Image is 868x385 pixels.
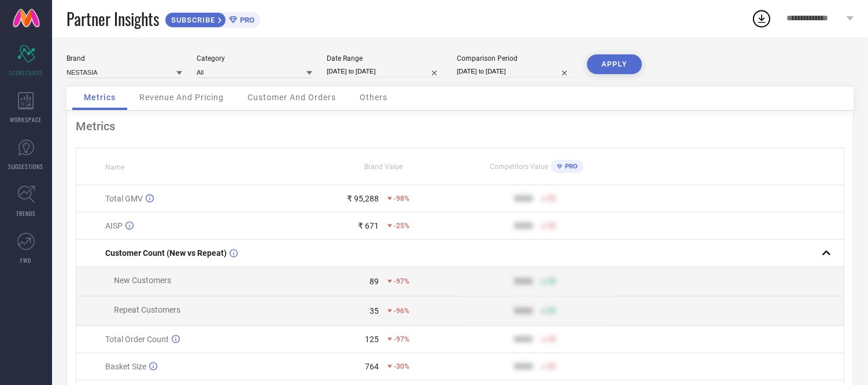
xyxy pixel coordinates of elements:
div: Comparison Period [457,54,572,63]
div: Brand [67,54,182,63]
span: -97% [394,335,409,343]
span: Total Order Count [105,335,169,344]
div: 89 [370,277,379,286]
span: TRENDS [16,209,36,218]
div: Open download list [751,8,772,29]
span: Metrics [84,93,116,102]
span: PRO [237,16,254,24]
span: Competitors Value [490,163,548,171]
span: -25% [394,222,409,230]
div: 9999 [514,335,533,344]
span: Customer Count (New vs Repeat) [105,248,227,258]
div: Metrics [76,119,844,133]
span: SCORECARDS [9,68,43,77]
span: Total GMV [105,194,143,203]
span: -30% [394,362,409,371]
span: Basket Size [105,362,146,371]
span: SUBSCRIBE [165,16,218,24]
div: 9999 [514,194,533,203]
span: 50 [548,307,556,315]
div: 35 [370,306,379,316]
input: Select comparison period [457,65,572,78]
span: SUGGESTIONS [9,162,44,171]
span: AISP [105,221,123,230]
div: 764 [365,362,379,371]
div: ₹ 671 [358,221,379,230]
span: 50 [548,277,556,285]
span: Repeat Customers [114,305,180,314]
span: Brand Value [364,163,402,171]
span: Partner Insights [67,7,159,31]
span: -98% [394,195,409,203]
input: Select date range [327,65,442,78]
span: 50 [548,222,556,230]
span: Name [105,163,124,171]
div: 125 [365,335,379,344]
span: WORKSPACE [10,115,42,124]
span: FWD [21,256,32,265]
span: PRO [562,163,578,170]
span: 50 [548,335,556,343]
div: Date Range [327,54,442,63]
div: 9999 [514,306,533,316]
span: -97% [394,277,409,285]
span: 50 [548,362,556,371]
span: Revenue And Pricing [139,93,224,102]
span: Customer And Orders [248,93,336,102]
span: Others [360,93,387,102]
span: -96% [394,307,409,315]
div: 9999 [514,362,533,371]
button: APPLY [587,54,642,74]
div: 9999 [514,221,533,230]
span: 50 [548,195,556,203]
span: New Customers [114,276,171,285]
div: 9999 [514,277,533,286]
div: ₹ 95,288 [347,194,379,203]
div: Category [197,54,312,63]
a: SUBSCRIBEPRO [165,9,260,28]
